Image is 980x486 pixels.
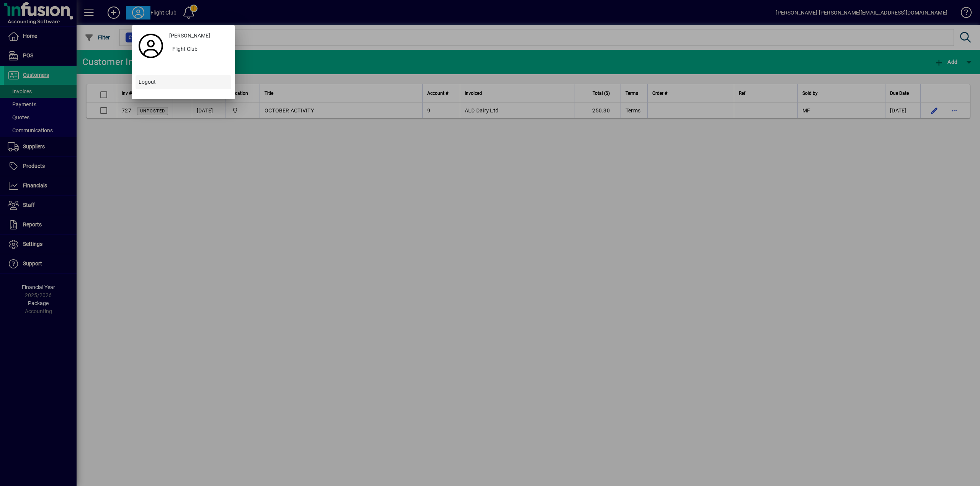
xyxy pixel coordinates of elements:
button: Flight Club [166,43,231,57]
a: [PERSON_NAME] [166,29,231,43]
button: Logout [136,75,231,89]
span: Logout [139,78,156,86]
span: [PERSON_NAME] [169,32,210,40]
a: Profile [136,39,166,53]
